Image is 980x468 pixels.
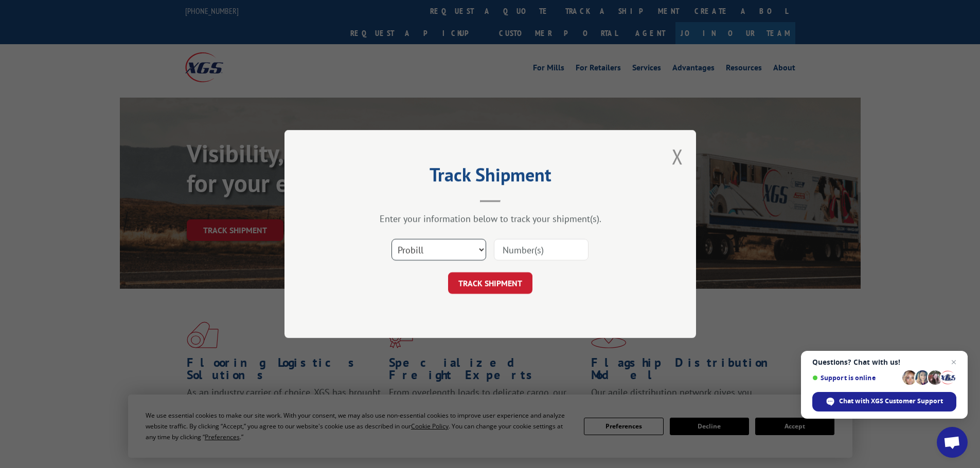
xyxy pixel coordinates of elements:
[494,239,589,260] input: Number(s)
[448,272,532,294] button: TRACK SHIPMENT
[812,374,899,382] span: Support is online
[937,427,968,458] div: Open chat
[336,213,645,224] div: Enter your information below to track your shipment(s).
[839,397,943,406] span: Chat with XGS Customer Support
[336,167,645,187] h2: Track Shipment
[672,143,683,170] button: Close modal
[948,356,960,368] span: Close chat
[812,392,956,411] div: Chat with XGS Customer Support
[812,358,956,366] span: Questions? Chat with us!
